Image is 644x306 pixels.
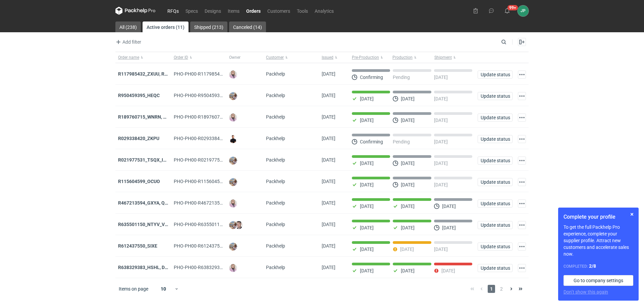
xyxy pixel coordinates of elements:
img: Michał Palasek [229,243,237,251]
span: Owner [229,55,240,60]
span: 26/08/2025 [322,243,335,249]
img: Michał Palasek [229,178,237,186]
p: [DATE] [401,268,415,273]
a: R115604599_OCUO [118,179,160,184]
span: Order ID [174,55,188,60]
p: [DATE] [434,118,448,123]
span: Packhelp [266,243,285,249]
img: Klaudia Wiśniewska [229,114,237,122]
a: Tools [293,7,311,15]
span: Order name [118,55,139,60]
span: Packhelp [266,200,285,206]
a: Active orders (11) [143,21,189,32]
div: Completed: [563,263,633,270]
span: Packhelp [266,222,285,227]
span: 26/08/2025 [322,222,335,227]
button: Update status [478,264,513,272]
a: Specs [182,7,201,15]
button: Actions [518,92,526,100]
a: Orders [243,7,264,15]
button: Update status [478,71,513,79]
span: Update status [481,137,509,141]
span: PHO-PH00-R115604599_OCUO [174,179,240,184]
span: 01/09/2025 [322,157,335,163]
a: Customers [264,7,293,15]
span: Update status [481,115,509,120]
p: [DATE] [360,247,374,252]
p: [DATE] [360,204,374,209]
span: Shipment [434,55,452,60]
img: Tomasz Kubiak [229,135,237,143]
button: Add filter [114,38,142,46]
p: [DATE] [401,118,415,123]
h1: Complete your profile [563,213,633,221]
p: [DATE] [442,225,456,230]
p: [DATE] [434,75,448,80]
span: PHO-PH00-R189760715_WNRN,-CWNS [174,114,256,120]
p: [DATE] [360,268,374,273]
button: Pre-Production [349,52,391,63]
strong: R189760715_WNRN, CWNS [118,114,176,120]
span: Update status [481,223,509,227]
p: Pending [393,75,410,80]
a: R950459395_HEQC [118,93,160,98]
p: [DATE] [360,182,374,187]
p: [DATE] [360,161,374,166]
button: Don’t show this again [563,289,608,295]
img: Klaudia Wiśniewska [229,264,237,272]
p: [DATE] [401,161,415,166]
button: Order ID [171,52,227,63]
p: Pending [393,139,410,144]
button: Actions [518,243,526,251]
button: Actions [518,264,526,272]
button: Update status [478,92,513,100]
span: 05/09/2025 [322,71,335,77]
span: Packhelp [266,265,285,270]
a: R638329383_HSHL, DETO [118,265,174,270]
button: Update status [478,135,513,143]
p: [DATE] [434,182,448,187]
strong: R021977531_TSQX_IDUW [118,157,173,163]
button: Update status [478,178,513,186]
span: Update status [481,244,509,249]
span: PHO-PH00-R467213594_GXYA,-QYSN [174,200,253,206]
p: To get the full Packhelp Pro experience, complete your supplier profile. Attract new customers an... [563,224,633,257]
span: PHO-PH00-R612437550_SIXE [174,243,237,249]
button: Update status [478,221,513,229]
span: Items on page [119,286,148,292]
img: Klaudia Wiśniewska [229,71,237,79]
p: Confirming [360,139,383,144]
span: Packhelp [266,179,285,184]
a: R467213594_GXYA, QYSN [118,200,174,206]
p: [DATE] [434,139,448,144]
span: Packhelp [266,157,285,163]
a: Analytics [311,7,337,15]
button: Update status [478,200,513,208]
button: Skip for now [628,210,636,218]
p: [DATE] [441,268,455,273]
button: Production [391,52,433,63]
strong: 2 / 8 [589,263,596,269]
input: Search [500,38,521,46]
button: Actions [518,135,526,143]
a: R612437550_SIXE [118,243,157,249]
p: [DATE] [401,204,415,209]
button: Customer [263,52,319,63]
p: [DATE] [401,225,415,230]
span: 04/09/2025 [322,93,335,98]
p: [DATE] [401,182,415,187]
span: 12/08/2025 [322,265,335,270]
div: 10 [153,284,174,294]
span: PHO-PH00-R635501150_NTYV_VNSV [174,222,253,227]
a: Go to company settings [563,275,633,286]
button: Update status [478,157,513,165]
span: PHO-PH00-R021977531_TSQX_IDUW [174,157,252,163]
img: Michał Palasek [229,221,237,229]
button: Actions [518,178,526,186]
button: Actions [518,71,526,79]
span: Issued [322,55,333,60]
span: Update status [481,266,509,270]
